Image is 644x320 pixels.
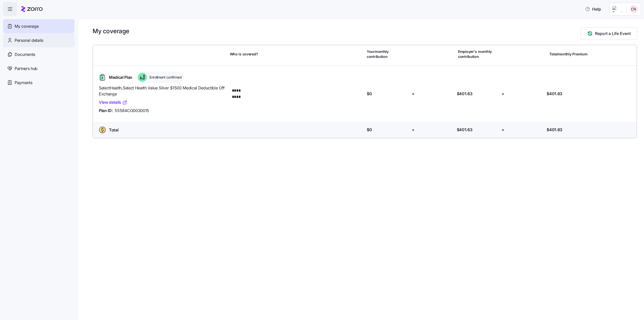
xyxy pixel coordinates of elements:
span: SelectHealth , Select Health Value Silver $1500 Medical Deductible Off Exchange [99,85,226,97]
span: Documents [15,51,35,58]
span: Report a Life Event [595,30,631,37]
span: + [412,127,415,133]
span: Partners hub [15,65,37,72]
img: Employer logo [612,6,622,12]
a: View details [99,99,127,105]
span: 55584CO0030015 [115,108,149,114]
span: My coverage [15,23,38,29]
h1: My coverage [93,27,129,35]
span: $401.63 [547,91,562,97]
span: = [502,127,504,133]
span: Who is covered? [230,52,258,57]
a: Partners hub [3,61,74,76]
span: $0 [367,127,372,133]
a: Personal details [3,33,74,47]
span: $0 [367,91,372,97]
span: Total monthly Premium [549,52,587,57]
span: $401.63 [457,127,472,133]
span: Employer's monthly contribution [458,49,500,59]
span: Help [585,6,601,12]
span: Payments [15,80,32,86]
button: Report a Life Event [581,27,637,40]
img: 9798aebf3dd2c83447ec9ff60e76cbd9 [630,5,638,13]
a: Payments [3,76,74,90]
span: = [502,91,504,97]
span: Your monthly contribution [367,49,409,59]
a: My coverage [3,19,74,33]
a: Documents [3,47,74,61]
span: Plan ID: [99,108,113,114]
span: + [412,91,415,97]
span: Medical Plan [109,74,132,81]
span: $401.63 [547,127,562,133]
span: Personal details [15,37,43,44]
button: Help [581,4,605,14]
span: Enrollment confirmed [148,75,182,80]
span: Total [109,127,118,133]
span: $401.63 [457,91,472,97]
